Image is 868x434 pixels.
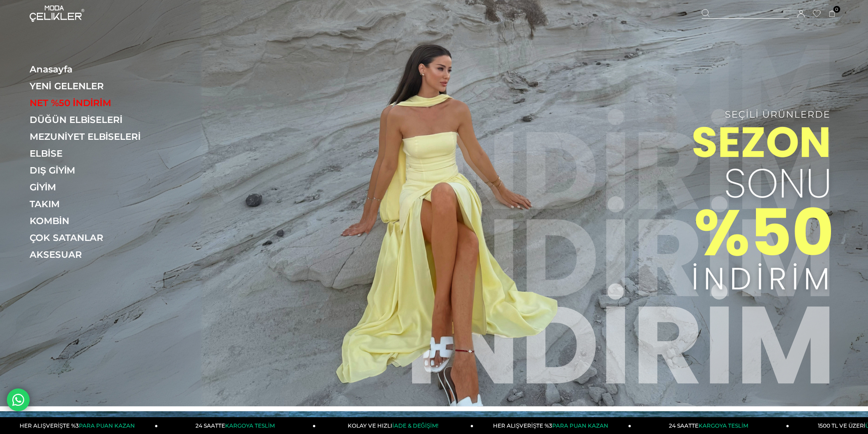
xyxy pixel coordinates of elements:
[30,148,155,159] a: ELBİSE
[30,5,84,22] img: logo
[699,422,748,429] span: KARGOYA TESLİM
[30,249,155,260] a: AKSESUAR
[392,422,438,429] span: İADE & DEĞİŞİM!
[30,81,155,92] a: YENİ GELENLER
[30,131,155,142] a: MEZUNİYET ELBİSELERİ
[79,422,135,429] span: PARA PUAN KAZAN
[30,114,155,125] a: DÜĞÜN ELBİSELERİ
[30,199,155,209] a: TAKIM
[552,422,608,429] span: PARA PUAN KAZAN
[30,232,155,243] a: ÇOK SATANLAR
[829,10,836,17] a: 0
[225,422,274,429] span: KARGOYA TESLİM
[30,64,155,75] a: Anasayfa
[632,417,789,434] a: 24 SAATTEKARGOYA TESLİM
[30,165,155,176] a: DIŞ GİYİM
[30,182,155,193] a: GİYİM
[30,97,155,108] a: NET %50 İNDİRİM
[833,6,840,13] span: 0
[158,417,316,434] a: 24 SAATTEKARGOYA TESLİM
[316,417,473,434] a: KOLAY VE HIZLIİADE & DEĞİŞİM!
[30,215,155,226] a: KOMBİN
[473,417,631,434] a: HER ALIŞVERİŞTE %3PARA PUAN KAZAN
